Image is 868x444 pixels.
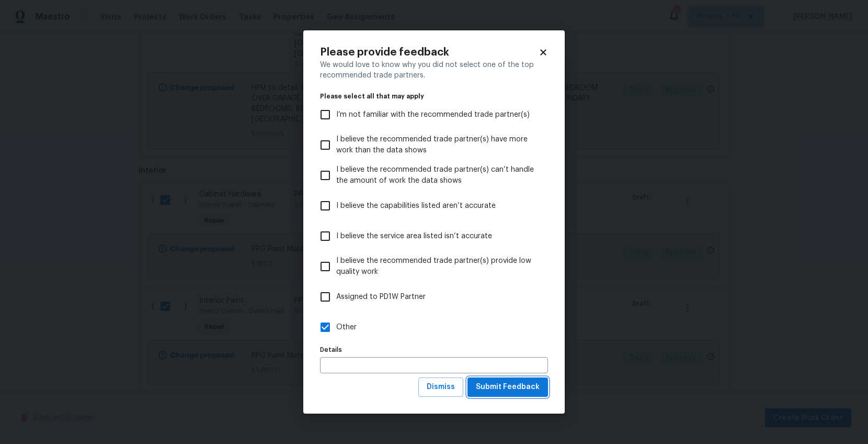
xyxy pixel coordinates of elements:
span: I believe the recommended trade partner(s) have more work than the data shows [336,134,540,156]
button: Dismiss [418,378,463,397]
h2: Please provide feedback [320,47,539,58]
button: Submit Feedback [467,378,548,397]
span: I’m not familiar with the recommended trade partner(s) [336,109,530,120]
div: We would love to know why you did not select one of the top recommended trade partners. [320,60,548,81]
label: Details [320,347,548,353]
span: I believe the recommended trade partner(s) can’t handle the amount of work the data shows [336,164,540,186]
span: Dismiss [427,381,455,394]
span: Other [336,322,357,333]
span: I believe the recommended trade partner(s) provide low quality work [336,256,540,277]
span: Assigned to PD1W Partner [336,292,426,303]
span: I believe the capabilities listed aren’t accurate [336,201,496,212]
legend: Please select all that may apply [320,93,548,99]
span: I believe the service area listed isn’t accurate [336,231,492,242]
span: Submit Feedback [476,381,540,394]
